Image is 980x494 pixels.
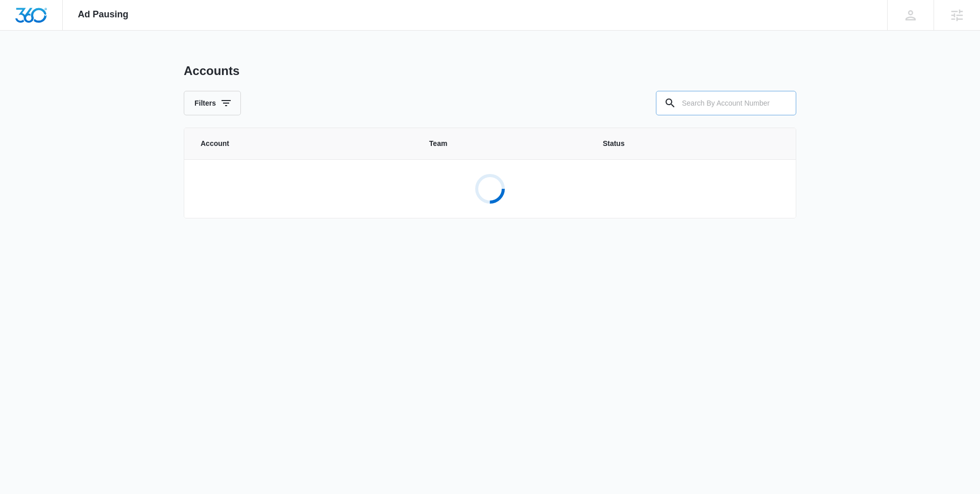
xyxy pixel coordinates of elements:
[201,138,405,149] span: Account
[429,138,578,149] span: Team
[184,63,239,79] h1: Accounts
[603,138,779,149] span: Status
[184,91,241,115] button: Filters
[656,91,796,115] input: Search By Account Number
[78,9,129,20] span: Ad Pausing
